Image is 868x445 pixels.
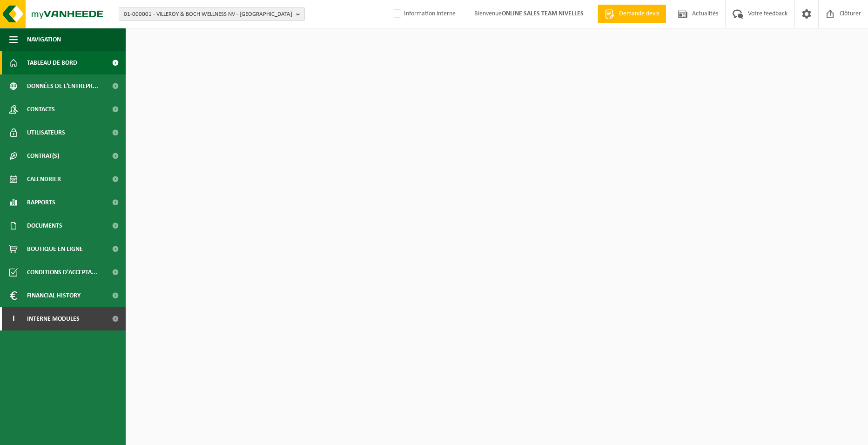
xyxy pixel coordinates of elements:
[502,10,584,17] strong: ONLINE SALES TEAM NIVELLES
[119,7,305,21] button: 01-000001 - VILLEROY & BOCH WELLNESS NV - [GEOGRAPHIC_DATA]
[27,284,81,307] span: Financial History
[27,261,97,284] span: Conditions d'accepta...
[27,121,65,144] span: Utilisateurs
[27,191,55,214] span: Rapports
[27,237,83,261] span: Boutique en ligne
[27,74,98,98] span: Données de l'entrepr...
[27,51,77,74] span: Tableau de bord
[9,307,18,330] span: I
[27,98,55,121] span: Contacts
[27,214,62,237] span: Documents
[617,9,661,19] span: Demande devis
[598,5,666,23] a: Demande devis
[27,168,61,191] span: Calendrier
[391,7,456,21] label: Information interne
[27,28,61,51] span: Navigation
[27,144,59,168] span: Contrat(s)
[124,7,292,21] span: 01-000001 - VILLEROY & BOCH WELLNESS NV - [GEOGRAPHIC_DATA]
[27,307,80,330] span: Interne modules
